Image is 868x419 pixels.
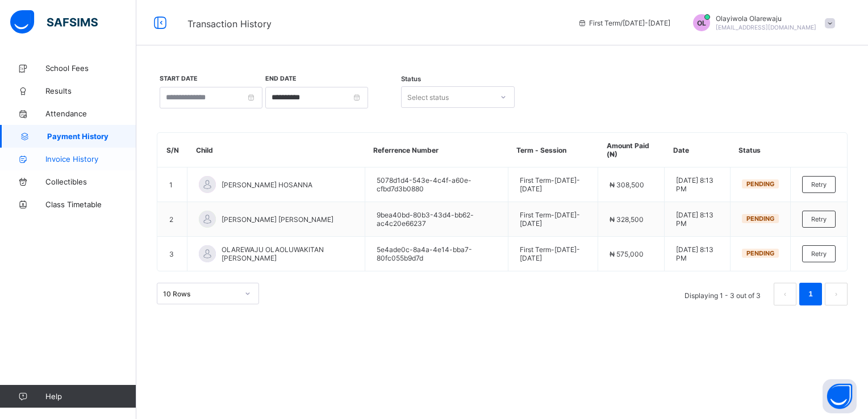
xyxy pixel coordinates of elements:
span: OL [697,19,706,27]
td: 1 [158,167,187,202]
span: ₦ 575,000 [610,250,644,258]
th: S/N [158,133,187,167]
span: ₦ 308,500 [610,181,644,189]
span: Class Timetable [45,200,136,209]
td: 3 [158,237,187,271]
span: [PERSON_NAME] [PERSON_NAME] [222,215,333,224]
div: 10 Rows [163,290,238,298]
td: First Term - [DATE]-[DATE] [508,237,598,271]
th: Status [730,133,790,167]
span: Transaction History [187,18,272,30]
span: Pending [746,180,774,188]
span: Pending [746,215,774,223]
span: Attendance [45,109,136,118]
td: [DATE] 8:13 PM [665,202,731,237]
span: [EMAIL_ADDRESS][DOMAIN_NAME] [716,24,816,31]
li: 下一页 [825,283,848,305]
span: School Fees [45,64,136,73]
div: Select status [407,86,449,108]
td: 9bea40bd-80b3-43d4-bb62-ac4c20e66237 [365,202,508,237]
span: Collectibles [45,177,136,186]
span: Results [45,86,136,95]
li: 上一页 [774,283,796,305]
span: Pending [746,249,774,257]
label: Start Date [160,75,198,82]
span: Help [45,392,136,401]
span: Retry [811,215,827,223]
td: [DATE] 8:13 PM [665,237,731,271]
button: Open asap [823,379,857,413]
span: Status [401,75,421,83]
li: 1 [799,283,822,305]
td: 5e4ade0c-8a4a-4e14-bba7-80fc055b9d7d [365,237,508,271]
span: Payment History [47,132,136,141]
td: [DATE] 8:13 PM [665,167,731,202]
img: safsims [10,10,98,34]
span: [PERSON_NAME] HOSANNA [222,181,312,189]
button: next page [825,283,848,305]
li: Displaying 1 - 3 out of 3 [676,283,769,305]
th: Referrence Number [365,133,508,167]
span: Retry [811,250,827,258]
span: Invoice History [45,154,136,164]
a: 1 [805,287,816,301]
label: End Date [265,75,297,82]
td: 5078d1d4-543e-4c4f-a60e-cfbd7d3b0880 [365,167,508,202]
th: Child [187,133,365,167]
td: First Term - [DATE]-[DATE] [508,167,598,202]
td: 2 [158,202,187,237]
td: First Term - [DATE]-[DATE] [508,202,598,237]
div: OlayiwolaOlarewaju [682,14,841,31]
button: prev page [774,283,796,305]
th: Date [665,133,731,167]
th: Term - Session [508,133,598,167]
span: Retry [811,181,827,188]
span: OLAREWAJU OLAOLUWAKITAN [PERSON_NAME] [222,245,353,262]
span: Olayiwola Olarewaju [716,14,816,23]
span: ₦ 328,500 [610,215,644,224]
th: Amount Paid (₦) [598,133,665,167]
span: session/term information [578,19,670,27]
